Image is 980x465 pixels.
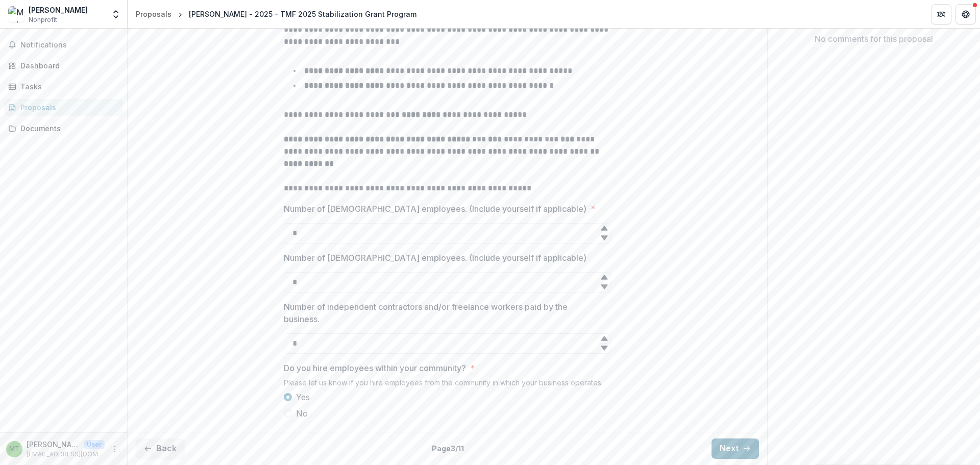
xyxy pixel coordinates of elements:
p: [EMAIL_ADDRESS][DOMAIN_NAME] [27,450,105,459]
button: Back [136,438,185,459]
p: No comments for this proposal [815,33,933,45]
a: Proposals [132,7,176,21]
button: Notifications [4,37,123,53]
a: Documents [4,120,123,137]
p: Number of [DEMOGRAPHIC_DATA] employees. (Include yourself if applicable) [284,203,586,215]
p: Page 3 / 11 [432,443,464,454]
img: Marlene Thomas [8,6,24,22]
span: Notifications [20,41,119,50]
div: Marlene Thomas [9,446,19,452]
div: Tasks [20,81,115,92]
button: Partners [931,4,951,25]
span: No [296,407,308,420]
p: [PERSON_NAME] [27,439,80,450]
nav: breadcrumb [132,7,421,21]
button: More [109,443,121,455]
a: Proposals [4,99,123,116]
span: Yes [296,391,310,403]
button: Next [712,438,759,459]
a: Tasks [4,78,123,95]
p: Do you hire employees within your community? [284,362,466,374]
button: Open entity switcher [109,4,123,25]
div: Documents [20,123,115,134]
p: User [84,440,105,449]
div: [PERSON_NAME] - 2025 - TMF 2025 Stabilization Grant Program [189,9,416,19]
div: [PERSON_NAME] [29,5,88,15]
p: Number of [DEMOGRAPHIC_DATA] employees. (Include yourself if applicable) [284,252,586,264]
button: Get Help [955,4,976,25]
p: Number of independent contractors and/or freelance workers paid by the business. [284,301,604,325]
div: Proposals [20,102,115,113]
span: Nonprofit [29,15,57,25]
div: Please let us know if you hire employees from the community in which your business operates. [284,378,610,391]
div: Dashboard [20,60,115,71]
div: Proposals [136,9,171,19]
a: Dashboard [4,57,123,74]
